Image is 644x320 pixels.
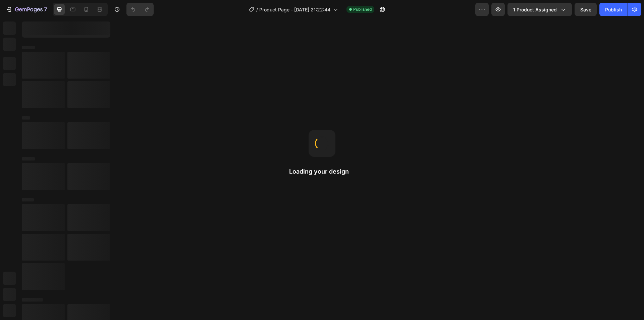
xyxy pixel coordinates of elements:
[513,6,557,13] span: 1 product assigned
[44,5,47,13] p: 7
[126,3,154,16] div: Undo/Redo
[256,6,258,13] span: /
[507,3,572,16] button: 1 product assigned
[575,3,597,16] button: Save
[259,6,330,13] span: Product Page - [DATE] 21:22:44
[353,6,372,12] span: Published
[289,168,355,176] h2: Loading your design
[605,6,622,13] div: Publish
[599,3,628,16] button: Publish
[580,7,591,12] span: Save
[3,3,50,16] button: 7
